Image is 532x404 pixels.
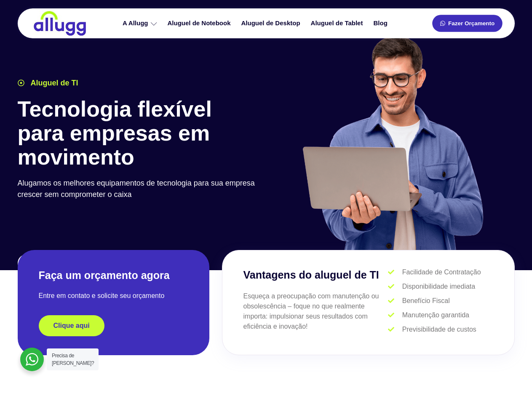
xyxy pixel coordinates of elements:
a: Aluguel de Tablet [307,16,369,31]
h2: Faça um orçamento agora [39,268,188,282]
span: Benefício Fiscal [400,296,450,306]
span: Facilidade de Contratação [400,267,481,277]
iframe: Chat Widget [380,296,532,404]
h1: Tecnologia flexível para empresas em movimento [18,97,262,170]
a: A Allugg [118,16,163,31]
span: Fazer Orçamento [448,21,495,27]
span: Precisa de [PERSON_NAME]? [52,353,94,366]
p: Entre em contato e solicite seu orçamento [39,291,188,301]
span: Disponibilidade imediata [400,282,475,292]
a: Blog [369,16,393,31]
h3: Vantagens do aluguel de TI [243,267,388,283]
a: Aluguel de Desktop [237,16,307,31]
a: Fazer Orçamento [432,15,502,32]
p: Esqueça a preocupação com manutenção ou obsolescência – foque no que realmente importa: impulsion... [243,291,388,332]
img: locação de TI é Allugg [32,11,87,36]
a: Clique aqui [39,315,104,336]
span: Aluguel de TI [29,77,78,89]
span: Clique aqui [53,322,90,329]
p: Alugamos os melhores equipamentos de tecnologia para sua empresa crescer sem comprometer o caixa [18,178,262,200]
a: Aluguel de Notebook [163,16,237,31]
img: aluguel de ti para startups [299,35,485,250]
